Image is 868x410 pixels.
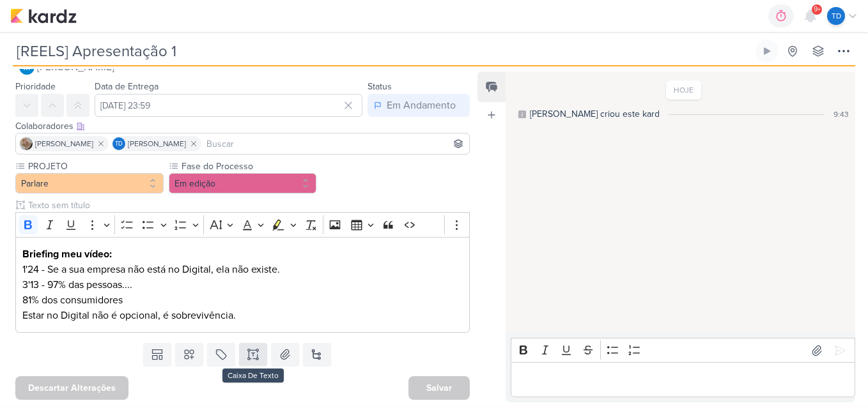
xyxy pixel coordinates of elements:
[204,136,467,151] input: Buscar
[762,46,772,56] div: Ligar relógio
[169,173,317,194] button: Em edição
[115,141,123,148] p: Td
[222,368,284,383] div: Caixa De Texto
[814,4,821,15] span: 9+
[15,119,470,133] div: Colaboradores
[20,137,33,150] img: Sarah Violante
[511,338,855,363] div: Editor toolbar
[368,81,392,92] label: Status
[180,160,317,173] label: Fase do Processo
[15,212,470,237] div: Editor toolbar
[13,40,753,63] input: Kard Sem Título
[27,160,164,173] label: PROJETO
[387,98,456,113] div: Em Andamento
[511,362,855,397] div: Editor editing area: main
[832,10,841,22] p: Td
[22,247,463,323] p: 1'24 - Se a sua empresa não está no Digital, ela não existe. 3'13 - 97% das pessoas.... 81% dos c...
[15,173,164,194] button: Parlare
[112,137,125,150] div: Thais de carvalho
[22,248,112,261] strong: Briefing meu vídeo:
[827,7,845,25] div: Thais de carvalho
[833,109,849,120] div: 9:43
[95,94,362,117] input: Select a date
[95,81,159,92] label: Data de Entrega
[15,237,470,333] div: Editor editing area: main
[10,8,77,24] img: kardz.app
[128,138,186,149] span: [PERSON_NAME]
[15,81,56,92] label: Prioridade
[368,94,470,117] button: Em Andamento
[530,107,660,121] div: [PERSON_NAME] criou este kard
[35,138,93,149] span: [PERSON_NAME]
[26,199,470,212] input: Texto sem título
